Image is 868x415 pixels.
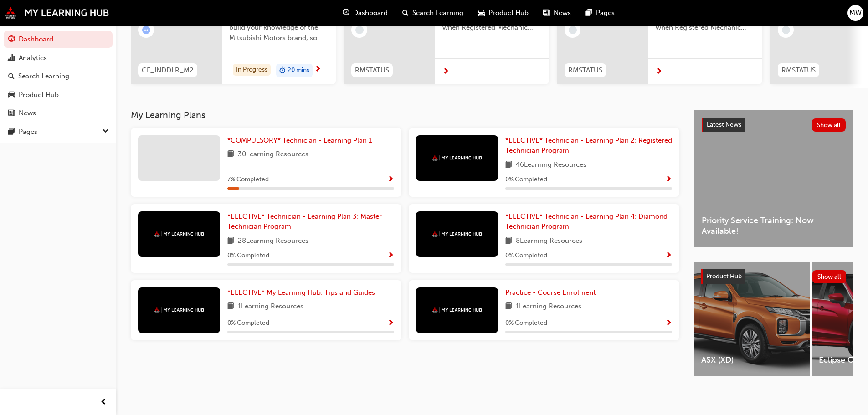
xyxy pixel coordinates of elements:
[8,72,15,81] span: search-icon
[103,126,109,138] span: down-icon
[516,236,582,247] span: 8 Learning Resources
[395,4,471,22] a: search-iconSearch Learning
[402,7,409,19] span: search-icon
[18,71,69,82] div: Search Learning
[4,105,113,122] a: News
[505,301,512,313] span: book-icon
[505,212,668,231] span: *ELECTIVE* Technician - Learning Plan 4: Diamond Technician Program
[154,231,204,237] img: mmal
[665,319,672,328] span: Show Progress
[131,110,679,120] h3: My Learning Plans
[227,174,269,185] span: 7 % Completed
[229,12,329,43] span: The aim of this module is to build your knowledge of the Mitsubishi Motors brand, so you can demo...
[8,36,15,44] span: guage-icon
[554,8,571,18] span: News
[656,68,663,76] span: next-icon
[314,66,321,74] span: next-icon
[8,128,15,136] span: pages-icon
[238,149,308,160] span: 30 Learning Resources
[782,26,790,34] span: learningRecordVerb_NONE-icon
[847,5,863,21] button: MW
[227,135,375,146] a: *COMPULSORY* Technician - Learning Plan 1
[516,301,581,313] span: 1 Learning Resources
[19,127,37,137] div: Pages
[706,272,742,280] span: Product Hub
[694,262,810,376] a: ASX (XD)
[154,307,204,313] img: mmal
[488,8,529,18] span: Product Hub
[387,252,394,260] span: Show Progress
[5,7,109,19] img: mmal
[569,26,577,34] span: learningRecordVerb_NONE-icon
[227,136,372,144] span: *COMPULSORY* Technician - Learning Plan 1
[288,65,309,76] span: 20 mins
[505,159,512,171] span: book-icon
[781,65,816,76] span: RMSTATUS
[702,118,846,132] a: Latest NewsShow all
[701,269,846,284] a: Product HubShow all
[412,8,463,18] span: Search Learning
[505,318,547,328] span: 0 % Completed
[227,287,379,298] a: *ELECTIVE* My Learning Hub: Tips and Guides
[387,174,394,185] button: Show Progress
[227,288,375,297] span: *ELECTIVE* My Learning Hub: Tips and Guides
[505,136,672,155] span: *ELECTIVE* Technician - Learning Plan 2: Registered Technician Program
[100,397,107,408] span: prev-icon
[227,251,269,261] span: 0 % Completed
[505,174,547,185] span: 0 % Completed
[516,159,586,171] span: 46 Learning Resources
[471,4,536,22] a: car-iconProduct Hub
[665,174,672,185] button: Show Progress
[694,110,853,247] a: Latest NewsShow allPriority Service Training: Now Available!
[536,4,578,22] a: news-iconNews
[442,68,449,76] span: next-icon
[665,176,672,184] span: Show Progress
[227,149,234,160] span: book-icon
[505,287,599,298] a: Practice - Course Enrolment
[478,7,485,19] span: car-icon
[227,318,269,328] span: 0 % Completed
[19,53,47,63] div: Analytics
[432,155,482,161] img: mmal
[353,8,388,18] span: Dashboard
[387,319,394,328] span: Show Progress
[4,123,113,140] button: Pages
[238,301,303,313] span: 1 Learning Resources
[355,26,364,34] span: learningRecordVerb_NONE-icon
[4,50,113,67] a: Analytics
[335,4,395,22] a: guage-iconDashboard
[505,288,596,297] span: Practice - Course Enrolment
[387,250,394,261] button: Show Progress
[279,65,286,77] span: duration-icon
[596,8,615,18] span: Pages
[849,8,862,18] span: MW
[142,26,150,34] span: learningRecordVerb_ATTEMPT-icon
[812,270,847,283] button: Show all
[505,135,672,156] a: *ELECTIVE* Technician - Learning Plan 2: Registered Technician Program
[19,108,36,118] div: News
[505,251,547,261] span: 0 % Completed
[387,318,394,329] button: Show Progress
[142,65,194,76] span: CF_INDDLR_M2
[543,7,550,19] span: news-icon
[355,65,389,76] span: RMSTATUS
[387,176,394,184] span: Show Progress
[227,211,394,232] a: *ELECTIVE* Technician - Learning Plan 3: Master Technician Program
[238,236,308,247] span: 28 Learning Resources
[227,212,382,231] span: *ELECTIVE* Technician - Learning Plan 3: Master Technician Program
[4,87,113,103] a: Product Hub
[505,211,672,232] a: *ELECTIVE* Technician - Learning Plan 4: Diamond Technician Program
[665,318,672,329] button: Show Progress
[586,7,592,19] span: pages-icon
[227,236,234,247] span: book-icon
[665,250,672,261] button: Show Progress
[578,4,622,22] a: pages-iconPages
[665,252,672,260] span: Show Progress
[227,301,234,313] span: book-icon
[432,231,482,237] img: mmal
[8,54,15,62] span: chart-icon
[4,31,113,48] a: Dashboard
[432,307,482,313] img: mmal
